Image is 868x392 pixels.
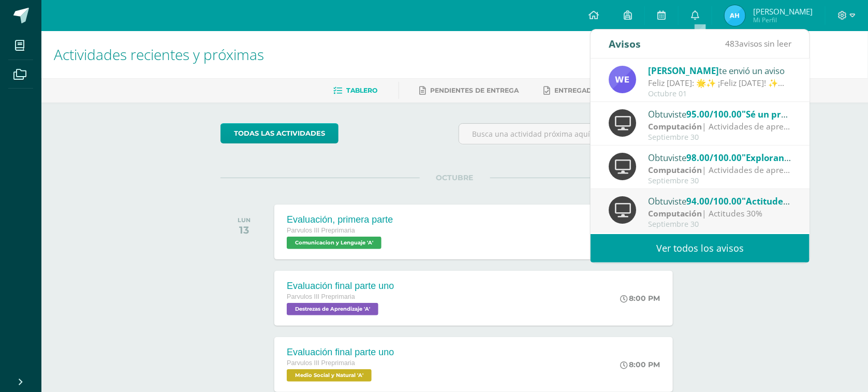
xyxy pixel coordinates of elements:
[648,77,792,89] div: Feliz día del niño: 🌟✨ ¡Feliz Día del Niño! ✨🌟 Hoy celebramos a los más especiales del mundo: ¡us...
[621,360,660,369] div: 8:00 PM
[742,152,799,164] span: "Explorando"
[621,294,660,303] div: 8:00 PM
[648,121,702,132] strong: Computación
[648,208,702,219] strong: Computación
[54,45,264,64] span: Actividades recientes y próximas
[287,303,378,315] span: Destrezas de Aprendizaje 'A'
[609,66,636,93] img: 6931b7ab2bd09ec58e8ad80133de6072.png
[648,107,792,121] div: Obtuviste en
[431,86,519,94] span: Pendientes de entrega
[648,90,792,98] div: Octubre 01
[725,38,791,49] span: avisos sin leer
[742,195,791,207] span: "Actitudes"
[648,133,792,142] div: Septiembre 30
[686,108,742,120] span: 95.00/100.00
[648,194,792,208] div: Obtuviste en
[648,151,792,164] div: Obtuviste en
[648,65,719,77] span: [PERSON_NAME]
[648,220,792,229] div: Septiembre 30
[420,82,519,99] a: Pendientes de entrega
[686,195,742,207] span: 94.00/100.00
[648,164,792,176] div: | Actividades de aprendizaje 70%
[287,227,355,234] span: Parvulos III Preprimaria
[725,5,745,26] img: d3497fc531332c796e1b20a955f21e9e.png
[287,214,393,225] div: Evaluación, primera parte
[287,281,394,292] div: Evaluación final parte uno
[287,359,355,367] span: Parvulos III Preprimaria
[742,108,833,120] span: "Sé un programador"
[555,86,601,94] span: Entregadas
[347,86,378,94] span: Tablero
[686,152,742,164] span: 98.00/100.00
[609,30,641,58] div: Avisos
[648,208,792,220] div: | Actitudes 30%
[287,293,355,300] span: Parvulos III Preprimaria
[648,177,792,185] div: Septiembre 30
[753,6,813,17] span: [PERSON_NAME]
[591,234,810,263] a: Ver todos los avisos
[544,82,601,99] a: Entregadas
[287,347,394,358] div: Evaluación final parte uno
[287,237,381,249] span: Comunicacion y Lenguaje 'A'
[648,164,702,176] strong: Computación
[334,82,378,99] a: Tablero
[459,124,688,144] input: Busca una actividad próxima aquí...
[238,224,251,236] div: 13
[238,216,251,224] div: LUN
[648,121,792,133] div: | Actividades de aprendizaje 70%
[287,369,372,382] span: Medio Social y Natural 'A'
[725,38,739,49] span: 483
[420,173,490,182] span: OCTUBRE
[753,16,813,24] span: Mi Perfil
[648,64,792,77] div: te envió un aviso
[220,123,339,143] a: todas las Actividades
